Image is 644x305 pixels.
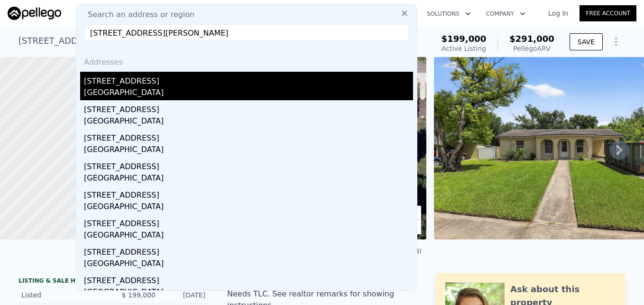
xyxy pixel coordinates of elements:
[80,49,413,72] div: Addresses
[84,186,413,201] div: [STREET_ADDRESS]
[442,34,487,44] span: $199,000
[580,5,636,21] a: Free Account
[8,7,61,20] img: Pellego
[84,258,413,271] div: [GEOGRAPHIC_DATA]
[163,290,205,300] div: [DATE]
[84,72,413,87] div: [STREET_ADDRESS]
[442,45,486,52] span: Active Listing
[84,172,413,186] div: [GEOGRAPHIC_DATA]
[84,229,413,243] div: [GEOGRAPHIC_DATA]
[18,34,295,48] div: [STREET_ADDRESS][PERSON_NAME] , [PERSON_NAME] , FL 32771
[84,157,413,172] div: [STREET_ADDRESS]
[80,9,194,20] span: Search an address or region
[84,243,413,258] div: [STREET_ADDRESS]
[509,34,554,44] span: $291,000
[509,44,554,53] div: Pellego ARV
[570,33,603,50] button: SAVE
[84,115,413,129] div: [GEOGRAPHIC_DATA]
[84,201,413,214] div: [GEOGRAPHIC_DATA]
[607,32,626,51] button: Show Options
[84,144,413,157] div: [GEOGRAPHIC_DATA]
[122,291,156,299] span: $ 199,000
[84,286,413,300] div: [GEOGRAPHIC_DATA]
[84,87,413,100] div: [GEOGRAPHIC_DATA]
[84,129,413,144] div: [STREET_ADDRESS]
[18,277,208,286] div: LISTING & SALE HISTORY
[419,5,478,22] button: Solutions
[478,5,533,22] button: Company
[84,271,413,286] div: [STREET_ADDRESS]
[84,24,409,41] input: Enter an address, city, region, neighborhood or zip code
[84,214,413,229] div: [STREET_ADDRESS]
[84,100,413,115] div: [STREET_ADDRESS]
[537,9,580,18] a: Log In
[21,290,106,300] div: Listed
